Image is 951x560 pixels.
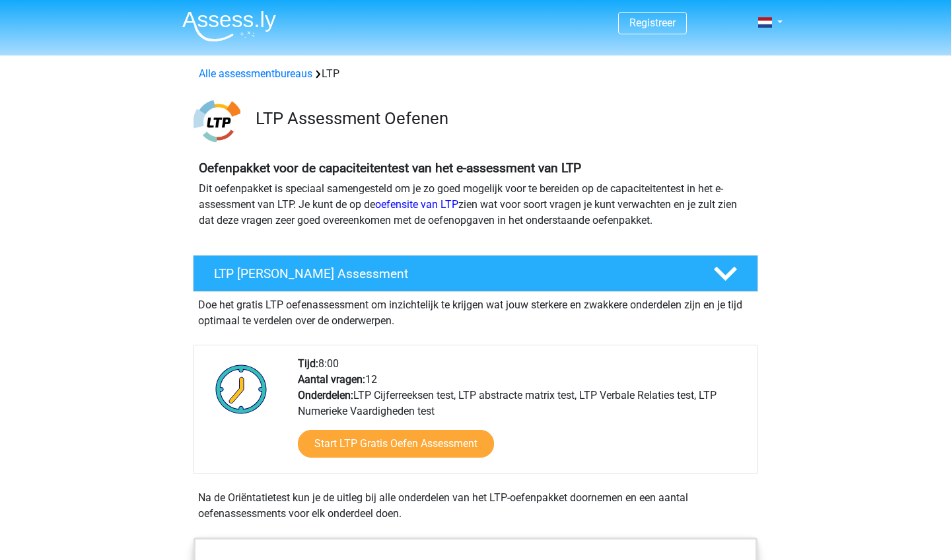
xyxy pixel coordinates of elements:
[256,108,748,129] h3: LTP Assessment Oefenen
[182,11,276,42] img: Assessly
[298,357,318,370] b: Tijd:
[199,160,581,176] b: Oefenpakket voor de capaciteitentest van het e-assessment van LTP
[298,373,365,386] b: Aantal vragen:
[298,430,494,458] a: Start LTP Gratis Oefen Assessment
[194,66,757,82] div: LTP
[199,67,312,80] a: Alle assessmentbureaus
[208,356,275,422] img: Klok
[193,292,758,329] div: Doe het gratis LTP oefenassessment om inzichtelijk te krijgen wat jouw sterkere en zwakkere onder...
[375,198,458,211] a: oefensite van LTP
[629,17,676,29] a: Registreer
[214,266,692,281] h4: LTP [PERSON_NAME] Assessment
[188,255,763,292] a: LTP [PERSON_NAME] Assessment
[288,356,757,473] div: 8:00 12 LTP Cijferreeksen test, LTP abstracte matrix test, LTP Verbale Relaties test, LTP Numerie...
[298,389,353,402] b: Onderdelen:
[193,490,758,522] div: Na de Oriëntatietest kun je de uitleg bij alle onderdelen van het LTP-oefenpakket doornemen en ee...
[194,98,240,145] img: ltp.png
[199,181,752,228] p: Dit oefenpakket is speciaal samengesteld om je zo goed mogelijk voor te bereiden op de capaciteit...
